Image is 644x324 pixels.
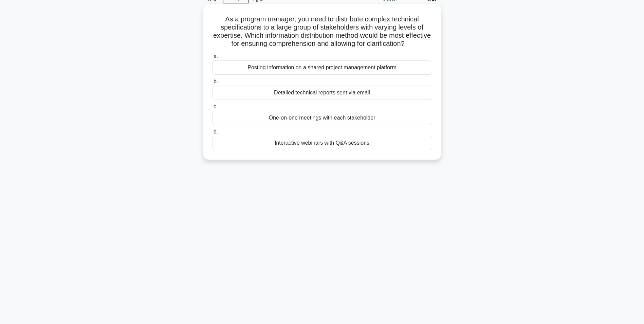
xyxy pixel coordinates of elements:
div: Detailed technical reports sent via email [212,86,432,100]
span: b. [214,78,218,84]
div: Interactive webinars with Q&A sessions [212,136,432,150]
span: a. [214,53,218,59]
div: Posting information on a shared project management platform [212,60,432,75]
div: One-on-one meetings with each stakeholder [212,111,432,125]
span: c. [214,104,218,109]
span: d. [214,129,218,134]
h5: As a program manager, you need to distribute complex technical specifications to a large group of... [211,15,433,48]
